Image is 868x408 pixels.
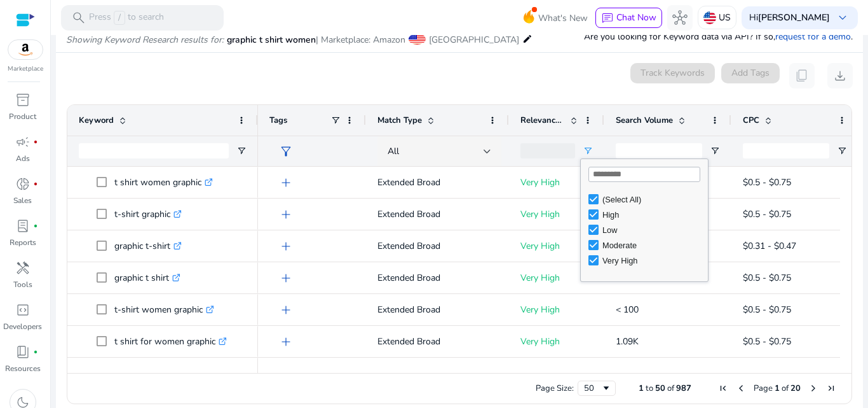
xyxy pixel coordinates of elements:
span: Relevance Score [520,115,565,126]
span: download [832,68,848,83]
p: Tools [13,279,32,290]
p: Sales [13,195,32,206]
input: CPC Filter Input [743,143,829,158]
p: Very High [520,265,593,291]
p: Resources [5,363,41,374]
div: Column Filter [580,158,709,282]
img: amazon.svg [8,40,43,59]
span: Chat Now [616,11,656,24]
div: Very High [602,256,704,265]
span: All [388,145,399,157]
span: fiber_manual_record [33,181,38,186]
p: Very High [520,169,593,195]
span: to [646,383,653,394]
span: Tags [269,115,287,126]
p: Ads [16,153,30,164]
div: High [602,210,704,220]
p: cotton graphic t shirt [114,360,208,386]
span: 810 [616,272,631,284]
span: 50 [655,383,665,394]
input: Search Volume Filter Input [616,143,702,158]
span: < 100 [616,304,639,316]
div: Page Size: [536,383,574,394]
p: t shirt for women graphic [114,328,227,355]
span: [GEOGRAPHIC_DATA] [429,34,519,46]
p: graphic t-shirt [114,233,182,259]
span: lab_profile [15,218,31,234]
span: 1 [775,383,780,394]
span: code_blocks [15,302,31,318]
span: $0.5 - $0.75 [743,335,791,348]
p: Reports [10,237,36,248]
span: add [278,271,294,286]
p: Very High [520,328,593,355]
span: handyman [15,260,31,276]
p: Extended Broad [377,169,498,195]
span: 20 [790,383,801,394]
button: hub [667,5,693,31]
span: of [667,383,674,394]
span: filter_alt [278,144,294,159]
p: graphic t shirt [114,265,180,291]
p: t-shirt women graphic [114,297,214,323]
p: Extended Broad [377,360,498,386]
p: Extended Broad [377,233,498,259]
div: Previous Page [736,383,746,393]
span: fiber_manual_record [33,139,38,144]
span: Page [754,383,773,394]
p: Hi [749,13,830,22]
span: $0.5 - $0.75 [743,272,791,284]
span: search [71,10,86,25]
p: Extended Broad [377,201,498,227]
button: Open Filter Menu [583,146,593,156]
p: Marketplace [8,64,43,74]
span: Search Volume [616,115,673,126]
span: inventory_2 [15,92,31,108]
p: t-shirt graphic [114,201,182,227]
span: $0.5 - $0.75 [743,208,791,220]
span: | Marketplace: Amazon [316,34,405,46]
span: campaign [15,134,31,150]
div: Filter List [581,192,708,268]
b: [PERSON_NAME] [758,11,830,24]
p: t shirt women graphic [114,169,213,195]
button: Open Filter Menu [710,146,720,156]
span: add [278,334,294,349]
p: Very High [520,297,593,323]
span: 987 [676,383,691,394]
span: $0.31 - $0.47 [743,240,796,252]
img: us.svg [703,11,716,24]
mat-icon: edit [522,31,532,46]
div: Last Page [826,383,836,393]
span: book_4 [15,344,31,360]
button: download [827,63,853,88]
p: Extended Broad [377,328,498,355]
span: / [114,11,125,25]
span: 1.09K [616,335,639,348]
p: Extended Broad [377,265,498,291]
div: Low [602,225,704,235]
i: Showing Keyword Research results for: [66,34,224,46]
span: add [278,175,294,190]
p: Extended Broad [377,297,498,323]
span: chat [601,12,614,25]
div: First Page [718,383,728,393]
span: What's New [538,7,588,29]
span: hub [672,10,688,25]
p: Very High [520,233,593,259]
span: donut_small [15,176,31,192]
button: chatChat Now [595,8,662,28]
button: Open Filter Menu [236,146,247,156]
span: 1 [639,383,644,394]
span: Match Type [377,115,422,126]
span: $0.5 - $0.75 [743,176,791,188]
div: Next Page [808,383,818,393]
div: 50 [584,383,601,394]
span: fiber_manual_record [33,349,38,355]
span: keyboard_arrow_down [835,10,850,25]
input: Keyword Filter Input [79,143,229,158]
p: Developers [3,321,42,332]
span: add [278,302,294,318]
input: Search filter values [588,167,700,182]
div: (Select All) [602,195,704,204]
